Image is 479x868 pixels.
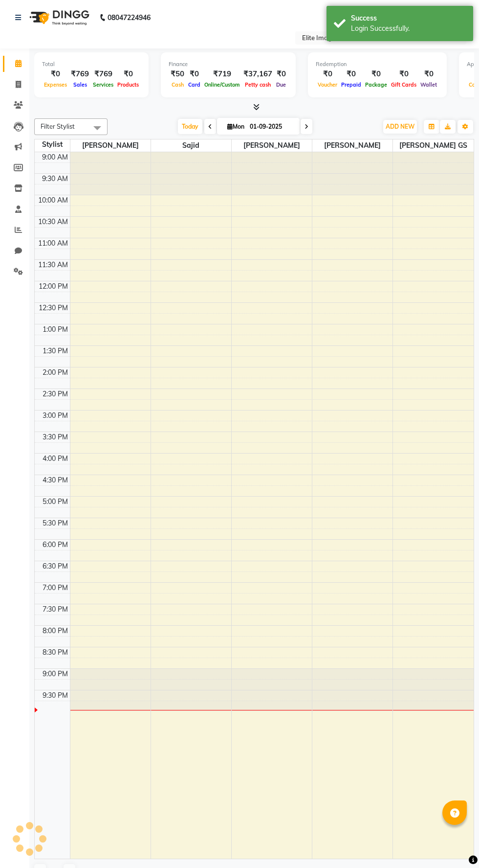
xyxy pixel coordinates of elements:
input: 2025-09-01 [247,119,296,134]
span: Sales [71,81,89,88]
div: Redemption [316,60,439,69]
span: Prepaid [339,81,363,88]
div: 12:30 PM [37,303,70,313]
div: Stylist [35,139,70,150]
div: 10:30 AM [36,217,70,227]
div: 11:30 AM [36,260,70,270]
span: [PERSON_NAME] GS [393,139,474,152]
span: Petty cash [243,81,273,88]
span: Products [115,81,141,88]
div: Finance [169,60,288,69]
span: Wallet [418,81,439,88]
span: Online/Custom [202,81,241,88]
div: ₹50 [169,69,186,80]
div: ₹0 [42,69,69,80]
div: ₹0 [363,69,389,80]
span: [PERSON_NAME] [70,139,151,152]
b: 08047224946 [108,4,151,31]
span: [PERSON_NAME] [232,139,312,152]
div: 9:00 AM [40,152,70,162]
span: Mon [225,123,247,130]
div: 7:30 PM [41,604,70,615]
div: 8:30 PM [41,647,70,658]
div: Total [42,60,141,69]
div: 12:00 PM [37,281,70,292]
div: 9:00 PM [41,669,70,679]
span: Gift Cards [389,81,418,88]
span: Filter Stylist [41,122,75,130]
span: ADD NEW [386,123,414,130]
span: Expenses [42,81,69,88]
img: logo [25,4,92,31]
div: 5:30 PM [41,518,70,528]
div: ₹769 [69,69,91,80]
div: Success [351,13,466,23]
div: ₹0 [339,69,363,80]
div: 10:00 AM [36,195,70,206]
div: 3:00 PM [41,411,70,421]
span: [PERSON_NAME] [312,139,392,152]
div: 8:00 PM [41,626,70,636]
div: 3:30 PM [41,432,70,442]
button: ADD NEW [383,120,417,134]
span: Cash [170,81,186,88]
div: 2:00 PM [41,367,70,378]
span: Package [363,81,389,88]
div: 6:30 PM [41,561,70,571]
span: Voucher [316,81,339,88]
div: 9:30 AM [40,174,70,184]
div: 7:00 PM [41,583,70,593]
div: 1:00 PM [41,324,70,335]
div: Login Successfully. [351,23,466,34]
div: ₹0 [274,69,288,80]
div: ₹769 [91,69,115,80]
div: 2:30 PM [41,389,70,399]
div: ₹0 [316,69,339,80]
div: 5:00 PM [41,497,70,507]
div: ₹0 [186,69,202,80]
span: Sajid [151,139,231,152]
span: Services [91,81,115,88]
div: 4:30 PM [41,475,70,485]
span: Due [274,81,288,88]
div: ₹0 [389,69,418,80]
span: Today [178,119,202,134]
div: 6:00 PM [41,540,70,550]
div: ₹719 [202,69,241,80]
div: 9:30 PM [41,690,70,701]
div: ₹37,167 [241,69,274,80]
span: Card [186,81,202,88]
div: 1:30 PM [41,346,70,356]
div: ₹0 [418,69,439,80]
div: 4:00 PM [41,454,70,464]
div: 11:00 AM [36,238,70,249]
div: ₹0 [115,69,141,80]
